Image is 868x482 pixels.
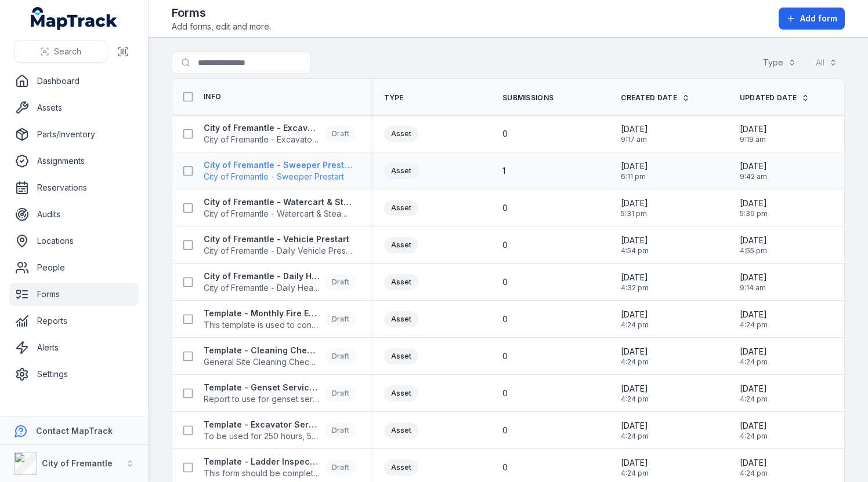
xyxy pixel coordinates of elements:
[384,385,418,401] div: Asset
[384,274,418,290] div: Asset
[621,198,648,218] time: 23/09/2025, 5:31:15 pm
[204,382,320,393] strong: Template - Genset Service Report
[740,309,768,330] time: 23/09/2025, 4:24:27 pm
[204,271,320,282] strong: City of Fremantle - Daily Heavy Vehicle Prestart
[621,272,649,293] time: 23/09/2025, 4:32:15 pm
[740,272,767,293] time: 03/10/2025, 9:14:47 am
[800,13,837,24] span: Add form
[204,430,320,442] span: To be used for 250 hours, 500 hours and 750 hours service only. (1,000 hours to be completed by d...
[9,70,139,93] a: Dashboard
[621,357,649,367] span: 4:24 pm
[204,271,356,294] a: City of Fremantle - Daily Heavy Vehicle PrestartCity of Fremantle - Daily Heavy Vehicle PrestartD...
[621,123,648,144] time: 03/10/2025, 9:17:50 am
[740,420,768,432] span: [DATE]
[204,92,221,101] span: Info
[204,345,356,368] a: Template - Cleaning ChecklistGeneral Site Cleaning ChecklistDraft
[621,395,649,404] span: 4:24 pm
[204,134,320,145] span: City of Fremantle - Excavator Daily Pre-start Checklist
[740,160,767,172] span: [DATE]
[740,272,767,283] span: [DATE]
[172,21,271,32] span: Add forms, edit and more.
[9,229,139,253] a: Locations
[9,149,139,173] a: Assignments
[502,313,508,325] span: 0
[740,309,768,320] span: [DATE]
[204,456,320,468] strong: Template - Ladder Inspection Checklist
[204,419,356,442] a: Template - Excavator ServiceTo be used for 250 hours, 500 hours and 750 hours service only. (1,00...
[740,93,797,103] span: Updated Date
[204,233,352,257] a: City of Fremantle - Vehicle PrestartCity of Fremantle - Daily Vehicle Prestart
[502,128,508,140] span: 0
[204,122,320,134] strong: City of Fremantle - Excavator Daily Pre-start Checklist
[808,52,845,74] button: All
[621,135,648,144] span: 9:17 am
[740,457,768,469] span: [DATE]
[740,235,767,255] time: 23/09/2025, 4:55:20 pm
[740,123,767,135] span: [DATE]
[54,46,81,57] span: Search
[740,383,768,404] time: 23/09/2025, 4:24:27 pm
[621,383,649,404] time: 23/09/2025, 4:24:27 pm
[384,459,418,476] div: Asset
[384,422,418,439] div: Asset
[621,93,690,103] a: Created Date
[502,276,508,288] span: 0
[384,348,418,364] div: Asset
[621,309,649,320] span: [DATE]
[740,209,768,218] span: 5:39 pm
[740,357,768,367] span: 4:24 pm
[204,122,356,145] a: City of Fremantle - Excavator Daily Pre-start ChecklistCity of Fremantle - Excavator Daily Pre-st...
[14,41,107,63] button: Search
[740,395,768,404] span: 4:24 pm
[9,203,139,226] a: Audits
[740,93,810,103] a: Updated Date
[204,308,320,319] strong: Template - Monthly Fire Extinguisher Inspection
[740,420,768,441] time: 23/09/2025, 4:24:27 pm
[502,350,508,362] span: 0
[740,135,767,144] span: 9:19 am
[621,123,648,135] span: [DATE]
[740,346,768,367] time: 23/09/2025, 4:24:27 pm
[204,319,320,331] span: This template is used to conduct a fire extinguisher inspection every 30 days to determine if the...
[204,159,352,182] a: City of Fremantle - Sweeper PrestartCity of Fremantle - Sweeper Prestart
[621,420,649,432] span: [DATE]
[204,382,356,405] a: Template - Genset Service ReportReport to use for genset serviceDraft
[621,93,677,103] span: Created Date
[779,8,845,30] button: Add form
[502,165,505,177] span: 1
[740,172,767,181] span: 9:42 am
[325,311,356,327] div: Draft
[9,96,139,119] a: Assets
[36,426,113,436] strong: Contact MapTrack
[9,283,139,306] a: Forms
[204,282,320,294] span: City of Fremantle - Daily Heavy Vehicle Prestart
[621,457,649,478] time: 23/09/2025, 4:24:27 pm
[204,356,320,368] span: General Site Cleaning Checklist
[172,5,271,21] h2: Forms
[204,196,352,220] a: City of Fremantle - Watercart & Steamer PrestartCity of Fremantle - Watercart & Steamer Prestart
[740,235,767,246] span: [DATE]
[502,93,554,103] span: Submissions
[502,388,508,399] span: 0
[325,459,356,476] div: Draft
[502,202,508,214] span: 0
[9,336,139,359] a: Alerts
[621,432,649,441] span: 4:24 pm
[384,93,404,103] span: Type
[621,309,649,330] time: 23/09/2025, 4:24:27 pm
[325,274,356,290] div: Draft
[621,246,649,255] span: 4:54 pm
[9,176,139,199] a: Reservations
[384,237,418,253] div: Asset
[325,422,356,439] div: Draft
[740,346,768,357] span: [DATE]
[9,309,139,333] a: Reports
[740,283,767,293] span: 9:14 am
[325,126,356,142] div: Draft
[204,171,352,182] span: City of Fremantle - Sweeper Prestart
[204,468,320,479] span: This form should be completed for all ladders.
[621,283,649,293] span: 4:32 pm
[621,209,648,218] span: 5:31 pm
[502,425,508,436] span: 0
[9,363,139,386] a: Settings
